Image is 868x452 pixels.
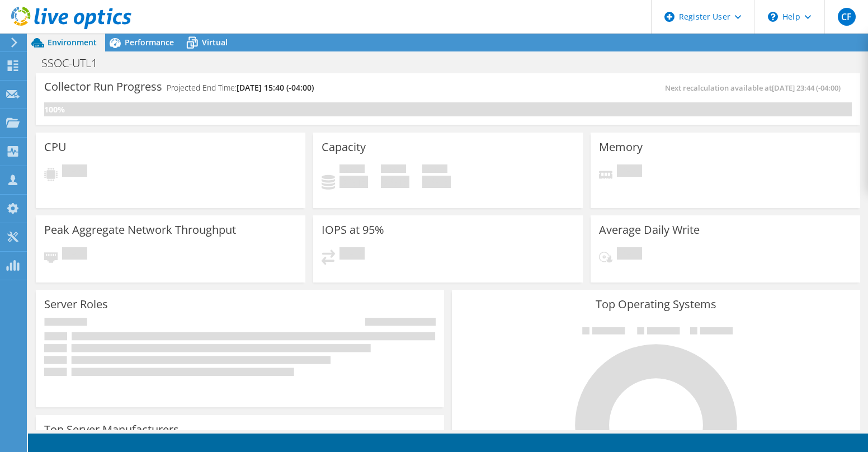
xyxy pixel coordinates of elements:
span: Pending [617,247,642,262]
span: CF [838,8,856,26]
span: Total [422,164,447,176]
h4: 0 GiB [422,176,451,188]
h3: Average Daily Write [599,224,700,236]
span: [DATE] 23:44 (-04:00) [772,83,841,93]
span: Environment [48,37,97,48]
h1: SSOC-UTL1 [36,57,115,69]
h3: Peak Aggregate Network Throughput [44,224,236,236]
h3: CPU [44,141,67,153]
span: Pending [62,164,87,180]
h4: 0 GiB [381,176,409,188]
span: Used [339,164,365,176]
h3: Top Operating Systems [460,298,852,310]
h3: Top Server Manufacturers [44,423,179,436]
span: Pending [617,164,642,180]
h3: IOPS at 95% [322,224,384,236]
span: Performance [125,37,174,48]
h4: 0 GiB [339,176,368,188]
h3: Server Roles [44,298,108,310]
span: Pending [339,247,365,262]
span: Virtual [202,37,228,48]
h3: Capacity [322,141,366,153]
h4: Projected End Time: [167,82,314,94]
h3: Memory [599,141,643,153]
span: Free [381,164,406,176]
span: Pending [62,247,87,262]
span: Next recalculation available at [665,83,846,93]
svg: \n [768,12,778,22]
span: [DATE] 15:40 (-04:00) [237,82,314,93]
